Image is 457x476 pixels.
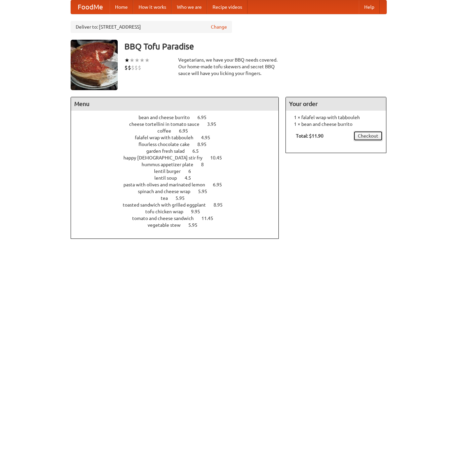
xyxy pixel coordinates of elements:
[129,121,206,127] span: cheese tortellini in tomato sauce
[139,115,219,120] a: bean and cheese burrito 6.95
[154,169,203,174] a: lentil burger 6
[154,175,184,181] span: lentil soup
[139,142,196,147] span: flourless chocolate cake
[110,0,133,14] a: Home
[146,148,191,154] span: garden fresh salad
[135,135,200,140] span: falafel wrap with tabbouleh
[172,0,207,14] a: Who we are
[123,202,213,208] span: toasted sandwich with grilled eggplant
[145,57,150,64] li: ★
[191,209,207,214] span: 9.95
[132,216,200,221] span: tomato and cheese sandwich
[179,128,195,134] span: 6.95
[135,57,140,64] li: ★
[124,64,128,71] li: $
[213,182,229,187] span: 6.95
[289,121,383,127] li: 1 × bean and cheese burrito
[139,142,219,147] a: flourless chocolate cake 8.95
[289,114,383,121] li: 1 × falafel wrap with tabbouleh
[123,182,212,187] span: pasta with olives and marinated lemon
[353,131,383,141] a: Checkout
[71,40,118,90] img: angular.jpg
[123,155,234,160] a: happy [DEMOGRAPHIC_DATA] stir fry 10.45
[129,121,229,127] a: cheese tortellini in tomato sauce 3.95
[140,57,145,64] li: ★
[211,24,227,30] a: Change
[142,162,200,167] span: hummus appetizer plate
[207,0,247,14] a: Recipe videos
[148,222,187,228] span: vegetable stew
[133,0,172,14] a: How it works
[138,189,197,194] span: spinach and cheese wrap
[145,209,213,214] a: tofu chicken wrap 9.95
[135,135,223,140] a: falafel wrap with tabbouleh 4.95
[142,162,216,167] a: hummus appetizer plate 8
[71,97,279,111] h4: Menu
[359,0,380,14] a: Help
[198,189,214,194] span: 5.95
[286,97,386,111] h4: Your order
[71,0,110,14] a: FoodMe
[138,189,220,194] a: spinach and cheese wrap 5.95
[192,148,205,154] span: 6.5
[124,40,387,53] h3: BBQ Tofu Paradise
[135,64,138,71] li: $
[214,202,229,208] span: 8.95
[123,182,234,187] a: pasta with olives and marinated lemon 6.95
[124,57,129,64] li: ★
[123,202,235,208] a: toasted sandwich with grilled eggplant 8.95
[139,115,196,120] span: bean and cheese burrito
[207,121,223,127] span: 3.95
[201,135,217,140] span: 4.95
[128,64,131,71] li: $
[146,148,211,154] a: garden fresh salad 6.5
[154,169,187,174] span: lentil burger
[157,128,178,134] span: coffee
[154,175,203,181] a: lentil soup 4.5
[71,21,232,33] div: Deliver to: [STREET_ADDRESS]
[157,128,200,134] a: coffee 6.95
[188,222,204,228] span: 5.95
[145,209,190,214] span: tofu chicken wrap
[197,115,213,120] span: 6.95
[185,175,198,181] span: 4.5
[138,64,141,71] li: $
[132,216,226,221] a: tomato and cheese sandwich 11.45
[201,216,220,221] span: 11.45
[161,195,197,201] a: tea 5.95
[148,222,210,228] a: vegetable stew 5.95
[296,133,323,139] b: Total: $11.90
[161,195,175,201] span: tea
[123,155,209,160] span: happy [DEMOGRAPHIC_DATA] stir fry
[197,142,213,147] span: 8.95
[201,162,211,167] span: 8
[131,64,135,71] li: $
[176,195,191,201] span: 5.95
[188,169,198,174] span: 6
[178,57,279,77] div: Vegetarians, we have your BBQ needs covered. Our home-made tofu skewers and secret BBQ sauce will...
[210,155,229,160] span: 10.45
[129,57,135,64] li: ★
